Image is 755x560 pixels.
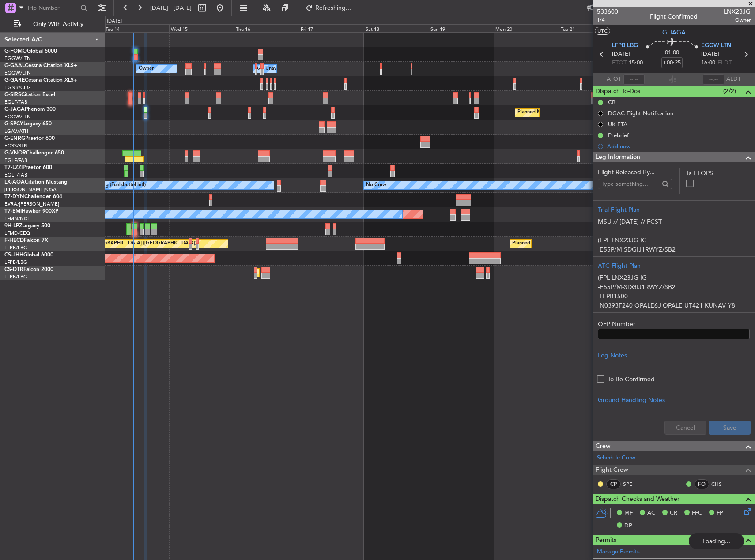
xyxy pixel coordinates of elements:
span: G-VNOR [4,150,26,156]
div: Mon 20 [494,24,559,32]
span: Dispatch Checks and Weather [596,494,679,504]
span: Flight Released By... [598,168,672,177]
span: T7-DYN [4,194,24,199]
a: Manage Permits [597,548,640,556]
span: LNX23JG [724,7,751,16]
a: EGLF/FAB [4,99,27,105]
span: CS-DTR [4,267,23,272]
a: G-SIRSCitation Excel [4,92,55,98]
a: G-ENRGPraetor 600 [4,136,55,141]
span: G-JAGA [4,107,25,112]
a: [PERSON_NAME]/QSA [4,186,57,193]
a: LFPB/LBG [4,259,27,266]
a: LFMN/NCE [4,215,30,222]
div: Planned Maint [GEOGRAPHIC_DATA] ([GEOGRAPHIC_DATA]) [512,237,651,250]
div: Loading... [689,533,744,549]
button: UTC [595,27,610,35]
button: Only With Activity [10,17,96,31]
span: DP [624,522,632,530]
a: G-GAALCessna Citation XLS+ [4,63,77,68]
a: EGGW/LTN [4,70,31,76]
span: [DATE] [701,50,719,59]
a: CHS [711,480,731,488]
span: CS-JHH [4,252,23,258]
div: FO [695,479,709,489]
div: Sun 19 [429,24,494,32]
input: Trip Number [27,1,78,15]
label: OFP Number [598,319,750,329]
a: T7-DYNChallenger 604 [4,194,62,199]
div: (FPL-LNX23JG-IG -E55P/M-SDGIJ1RWYZ/SB2 -LFPB1500 -N0393F240 OPALE6J OPALE UT421 KUNAV Y8 BANVA M7... [598,271,750,308]
span: [DATE] - [DATE] [150,4,192,12]
label: To Be Confirmed [608,375,655,384]
div: Fri 17 [299,24,364,32]
div: Add new [607,143,751,150]
a: CS-JHHGlobal 6000 [4,252,53,258]
a: EGLF/FAB [4,157,27,164]
a: EGSS/STN [4,143,28,149]
div: Leg Notes [598,351,750,360]
span: 9H-LPZ [4,223,22,229]
span: Dispatch To-Dos [596,86,640,97]
span: ETOT [612,59,627,68]
div: Prebrief [608,132,629,139]
div: ATC Flight Plan [598,261,750,271]
div: DGAC Flight Notification [608,109,673,117]
a: LFPB/LBG [4,244,27,251]
div: Trial Flight Plan [598,205,750,214]
span: (2/2) [723,86,736,96]
a: LX-AOACitation Mustang [4,180,68,185]
a: G-SPCYLegacy 650 [4,121,52,127]
span: G-GARE [4,78,25,83]
span: LX-AOA [4,180,25,185]
span: G-GAAL [4,63,25,68]
span: 1/4 [597,16,618,24]
p: MSU // [DATE] // FCST [598,217,750,226]
button: Refreshing... [302,1,355,15]
span: 01:00 [665,49,679,57]
span: 16:00 [701,59,715,68]
div: Planned Maint [GEOGRAPHIC_DATA] ([GEOGRAPHIC_DATA]) [57,237,196,250]
span: Leg Information [596,152,640,162]
a: G-JAGAPhenom 300 [4,107,56,112]
a: Schedule Crew [597,454,635,462]
span: Flight Crew [596,465,628,475]
span: T7-LZZI [4,165,23,170]
a: EGGW/LTN [4,113,31,120]
span: Crew [596,441,611,451]
span: T7-EMI [4,209,22,214]
div: Wed 15 [169,24,234,32]
input: Type something... [601,177,659,191]
a: G-VNORChallenger 650 [4,150,64,156]
div: Tue 21 [559,24,624,32]
span: Refreshing... [315,5,352,11]
input: --:-- [623,74,645,85]
div: Tue 14 [104,24,169,32]
span: ATOT [607,75,621,84]
label: Is ETOPS [687,169,750,178]
span: G-FOMO [4,49,27,54]
a: T7-LZZIPraetor 600 [4,165,52,170]
div: CP [606,479,621,489]
a: EGGW/LTN [4,55,31,62]
a: F-HECDFalcon 7X [4,238,48,243]
span: EGGW LTN [701,41,731,50]
span: FP [717,509,723,518]
span: LFPB LBG [612,41,638,50]
a: CS-DTRFalcon 2000 [4,267,53,272]
span: [DATE] [612,50,630,59]
span: MF [624,509,633,518]
a: G-GARECessna Citation XLS+ [4,78,77,83]
span: 533600 [597,7,618,16]
span: ELDT [717,59,732,68]
a: EGNR/CEG [4,84,31,91]
a: EGLF/FAB [4,172,27,178]
div: Ground Handling Notes [598,395,750,405]
a: LFMD/CEQ [4,230,30,237]
div: No Crew [366,179,386,192]
div: Owner [139,62,154,75]
span: G-SPCY [4,121,23,127]
span: 15:00 [629,59,643,68]
div: Sat 18 [364,24,429,32]
div: [DATE] [107,18,122,25]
